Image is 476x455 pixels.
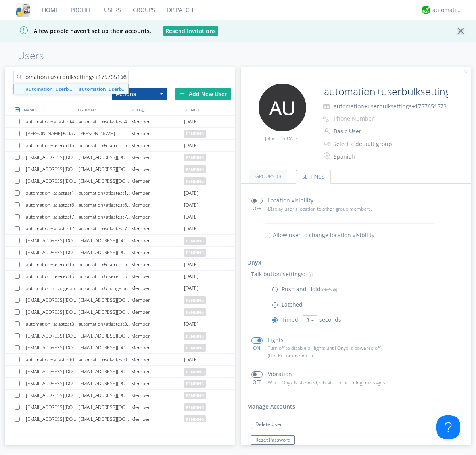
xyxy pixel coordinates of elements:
span: seconds [319,316,341,323]
a: [EMAIL_ADDRESS][DOMAIN_NAME][EMAIL_ADDRESS][DOMAIN_NAME]Memberpending [5,235,235,247]
div: [EMAIL_ADDRESS][DOMAIN_NAME] [79,294,131,306]
a: automation+usereditprofile+1757472890automation+usereditprofile+1757472890Member[DATE] [5,259,235,271]
span: [DATE] [184,116,198,128]
a: automation+atlastest0809525410automation+atlastest0809525410Member[DATE] [5,354,235,366]
div: Member [131,116,184,127]
div: [EMAIL_ADDRESS][DOMAIN_NAME] [79,366,131,377]
a: automation+changelanguage+1755816713automation+changelanguage+1755816713Member[DATE] [5,282,235,294]
div: [EMAIL_ADDRESS][DOMAIN_NAME] [26,294,79,306]
span: pending [184,165,206,173]
div: [EMAIL_ADDRESS][DOMAIN_NAME] [26,306,79,318]
span: [DATE] [285,135,299,142]
div: Member [131,318,184,330]
div: [EMAIL_ADDRESS][DOMAIN_NAME] [26,378,79,389]
span: automation+userbulksettings+1757651573 [334,102,447,110]
div: [EMAIL_ADDRESS][DOMAIN_NAME] [79,163,131,175]
div: automation+atlastest7955355945 [79,223,131,234]
span: pending [184,403,206,411]
div: automation+atlastest7580994230 [79,211,131,223]
div: Add New User [175,88,231,100]
button: 3 [303,315,317,325]
a: [EMAIL_ADDRESS][DOMAIN_NAME][EMAIL_ADDRESS][DOMAIN_NAME]Memberpending [5,342,235,354]
a: [EMAIL_ADDRESS][DOMAIN_NAME][EMAIL_ADDRESS][DOMAIN_NAME]Memberpending [5,175,235,187]
span: [DATE] [184,140,198,152]
div: Member [131,390,184,401]
div: [EMAIL_ADDRESS][DOMAIN_NAME] [79,152,131,163]
span: pending [184,332,206,340]
div: [EMAIL_ADDRESS][DOMAIN_NAME] [26,175,79,187]
div: automation+atlastest3295653659 [26,318,79,330]
p: Push and Hold [282,285,337,294]
span: [DATE] [184,318,198,330]
div: Member [131,294,184,306]
div: [EMAIL_ADDRESS][DOMAIN_NAME] [26,342,79,353]
div: [EMAIL_ADDRESS][DOMAIN_NAME] [26,413,79,425]
span: pending [184,344,206,352]
img: person-outline.svg [324,128,330,134]
div: Member [131,259,184,270]
span: [DATE] [184,271,198,282]
a: [EMAIL_ADDRESS][DOMAIN_NAME][EMAIL_ADDRESS][DOMAIN_NAME]Memberpending [5,247,235,259]
span: [DATE] [184,354,198,366]
button: Resend Invitations [163,26,218,36]
div: [EMAIL_ADDRESS][DOMAIN_NAME] [79,330,131,342]
div: [EMAIL_ADDRESS][DOMAIN_NAME] [26,152,79,163]
span: pending [184,308,206,316]
div: [EMAIL_ADDRESS][DOMAIN_NAME] [79,175,131,187]
p: Lights [268,336,284,344]
div: Member [131,175,184,187]
a: automation+atlastest7955355945automation+atlastest7955355945Member[DATE] [5,223,235,235]
span: [DATE] [184,211,198,223]
button: Basic User [331,126,410,137]
div: [EMAIL_ADDRESS][DOMAIN_NAME] [26,235,79,246]
img: plus.svg [179,91,185,96]
a: [EMAIL_ADDRESS][DOMAIN_NAME][EMAIL_ADDRESS][DOMAIN_NAME]Memberpending [5,390,235,401]
div: automation+atlastest7580994230 [26,211,79,223]
span: pending [184,296,206,304]
div: automation+atlastest3295653659 [79,318,131,330]
span: pending [184,154,206,161]
span: pending [184,392,206,399]
div: [EMAIL_ADDRESS][DOMAIN_NAME] [26,330,79,342]
div: Member [131,282,184,294]
div: automation+atlastest1123669033 [26,187,79,199]
div: Select a default group [333,140,399,148]
div: automation+atlastest4852322435 [79,116,131,127]
div: [EMAIL_ADDRESS][DOMAIN_NAME] [26,366,79,377]
a: [EMAIL_ADDRESS][DOMAIN_NAME][EMAIL_ADDRESS][DOMAIN_NAME]Memberpending [5,330,235,342]
iframe: Toggle Customer Support [436,415,460,439]
a: [EMAIL_ADDRESS][DOMAIN_NAME][EMAIL_ADDRESS][DOMAIN_NAME]Memberpending [5,366,235,378]
div: automation+atlastest7955355945 [26,223,79,234]
div: automation+usereditprofile+1757119896 [79,271,131,282]
div: Member [131,378,184,389]
div: OFF [248,205,266,212]
div: automation+usereditprofile+1756415329 [79,140,131,151]
div: Member [131,247,184,258]
span: [DATE] [184,282,198,294]
img: In groups with Translation enabled, this user's messages will be automatically translated to and ... [324,151,332,161]
div: ROLE [129,104,183,115]
span: pending [184,368,206,376]
div: Member [131,401,184,413]
p: Vibration [268,370,292,378]
strong: automation+userbulksettings+1757651585 [79,86,178,92]
div: [EMAIL_ADDRESS][DOMAIN_NAME] [79,401,131,413]
a: automation+atlastest3295653659automation+atlastest3295653659Member[DATE] [5,318,235,330]
strong: automation+userbulksettings+1757651585 [26,86,125,92]
span: pending [184,130,206,138]
a: Groups (0) [249,169,287,183]
a: [EMAIL_ADDRESS][DOMAIN_NAME][EMAIL_ADDRESS][DOMAIN_NAME]Memberpending [5,306,235,318]
div: [EMAIL_ADDRESS][DOMAIN_NAME] [79,247,131,258]
img: cancel.svg [463,69,469,75]
div: automation+changelanguage+1755816713 [26,282,79,294]
p: Talk button settings: [251,270,305,278]
div: automation+usereditprofile+1757119896 [26,271,79,282]
p: Display user's location to other group members. [268,205,399,213]
p: When Onyx is silenced, vibrate on incoming messages. [268,379,399,386]
span: Joined on [265,135,299,142]
a: automation+usereditprofile+1756415329automation+usereditprofile+1756415329Member[DATE] [5,140,235,152]
p: Location visibility [268,196,313,205]
span: A few people haven't set up their accounts. [6,27,151,35]
button: Delete User [251,420,286,429]
a: automation+atlastest6062558966automation+atlastest6062558966Member[DATE] [5,199,235,211]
